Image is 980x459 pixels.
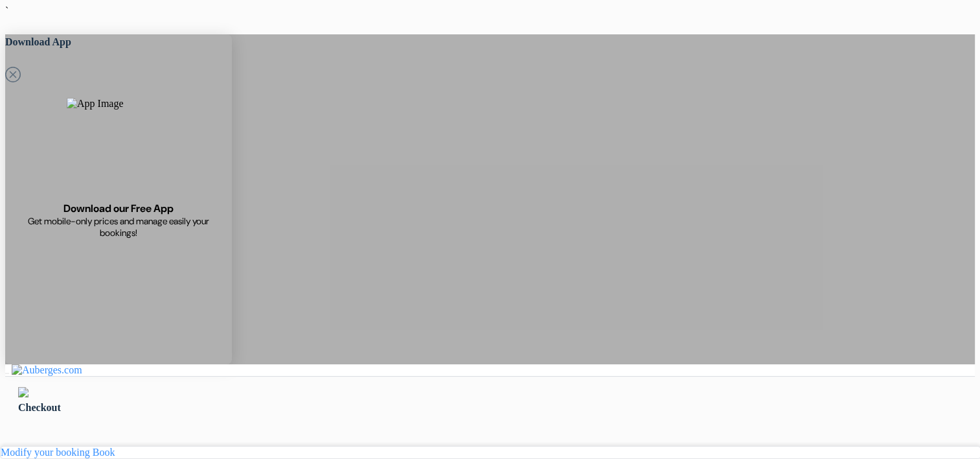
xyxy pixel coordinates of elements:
img: left_arrow.svg [18,387,28,397]
img: Auberges.com [12,364,82,376]
span: Get mobile-only prices and manage easily your bookings! [20,215,217,239]
img: App Image [67,98,170,202]
span: Download our Free App [63,202,174,215]
h5: Download App [5,34,232,50]
svg: Close [5,67,21,82]
a: Modify your booking [1,447,90,458]
a: Book [93,447,115,458]
span: Checkout [18,402,61,413]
